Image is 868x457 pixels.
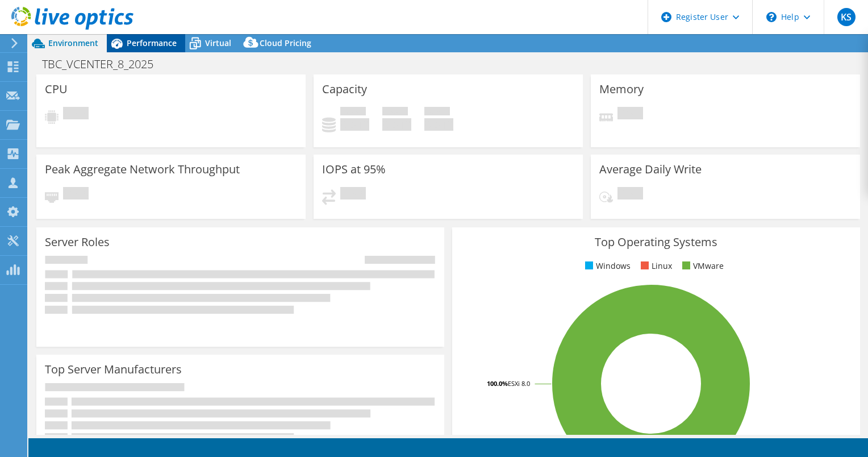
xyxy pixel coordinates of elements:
span: Environment [48,38,98,48]
h3: IOPS at 95% [322,163,386,176]
h3: Capacity [322,83,367,95]
h3: Server Roles [45,236,110,248]
h1: TBC_VCENTER_8_2025 [37,58,171,70]
li: Windows [582,260,631,272]
h3: Peak Aggregate Network Throughput [45,163,240,176]
span: Pending [617,187,643,202]
span: Pending [340,187,366,202]
h3: CPU [45,83,68,95]
h4: 0 GiB [340,118,369,131]
span: KS [837,8,856,26]
li: Linux [638,260,672,272]
h3: Average Daily Write [599,163,702,176]
tspan: ESXi 8.0 [508,379,530,388]
h4: 0 GiB [382,118,411,131]
h4: 0 GiB [424,118,453,131]
span: Pending [63,107,89,122]
span: Performance [127,38,177,48]
span: Total [424,107,450,118]
span: Pending [63,187,89,202]
span: Virtual [205,38,231,48]
span: Free [382,107,408,118]
span: Used [340,107,366,118]
h3: Memory [599,83,644,95]
span: Cloud Pricing [260,38,311,48]
h3: Top Operating Systems [461,236,852,248]
span: Pending [617,107,643,122]
li: VMware [679,260,724,272]
h3: Top Server Manufacturers [45,363,182,376]
svg: \n [766,12,777,22]
tspan: 100.0% [487,379,508,388]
